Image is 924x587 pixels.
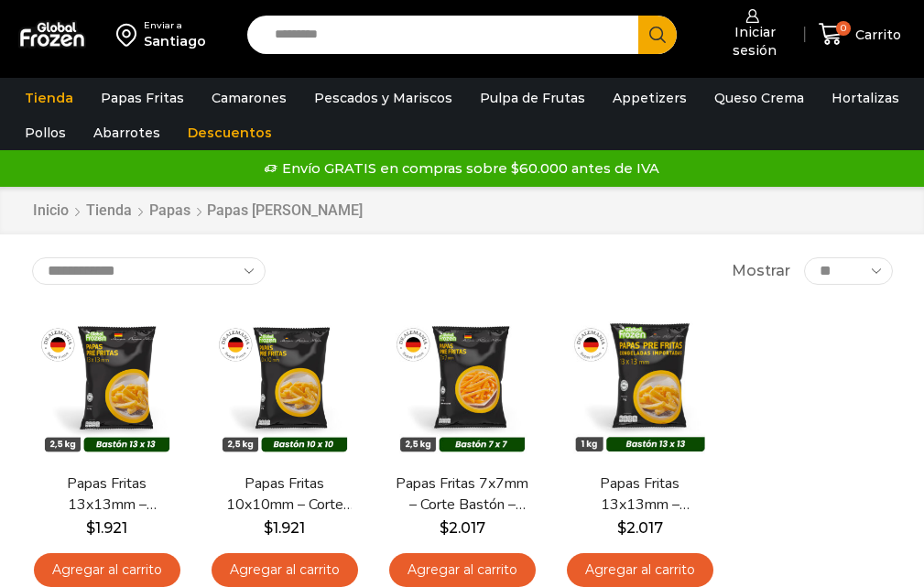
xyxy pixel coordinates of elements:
span: $ [264,519,273,537]
div: Enviar a [144,19,206,32]
a: Papas Fritas 10x10mm – Corte Bastón – Caja 10 kg [217,473,353,516]
select: Pedido de la tienda [32,257,266,285]
bdi: 2.017 [440,519,485,537]
a: 0 Carrito [814,13,906,56]
a: Descuentos [179,115,281,150]
a: Agregar al carrito: “Papas Fritas 10x10mm - Corte Bastón - Caja 10 kg” [212,553,358,587]
span: Iniciar sesión [709,23,796,60]
img: address-field-icon.svg [116,19,144,50]
a: Papas Fritas 13x13mm – Formato 1 kg – Caja 10 kg [572,473,708,516]
span: $ [440,519,449,537]
div: Santiago [144,32,206,50]
a: Agregar al carrito: “Papas Fritas 13x13mm - Formato 2,5 kg - Caja 10 kg” [34,553,180,587]
span: $ [86,519,95,537]
a: Pulpa de Frutas [471,81,594,115]
a: Tienda [16,81,82,115]
a: Queso Crema [705,81,813,115]
a: Appetizers [603,81,696,115]
button: Search button [638,16,677,54]
bdi: 2.017 [617,519,663,537]
span: Carrito [851,26,901,44]
a: Papas Fritas 7x7mm – Corte Bastón – Caja 10 kg [395,473,530,516]
a: Inicio [32,201,70,222]
a: Abarrotes [84,115,169,150]
a: Agregar al carrito: “Papas Fritas 13x13mm - Formato 1 kg - Caja 10 kg” [567,553,713,587]
nav: Breadcrumb [32,201,363,222]
a: Hortalizas [822,81,908,115]
a: Papas Fritas 13x13mm – Formato 2,5 kg – Caja 10 kg [39,473,175,516]
a: Camarones [202,81,296,115]
a: Papas Fritas [92,81,193,115]
a: Tienda [85,201,133,222]
a: Pescados y Mariscos [305,81,462,115]
a: Agregar al carrito: “Papas Fritas 7x7mm - Corte Bastón - Caja 10 kg” [389,553,536,587]
span: Mostrar [732,261,790,282]
bdi: 1.921 [86,519,127,537]
h1: Papas [PERSON_NAME] [207,201,363,219]
span: 0 [836,21,851,36]
a: Papas [148,201,191,222]
span: $ [617,519,626,537]
bdi: 1.921 [264,519,305,537]
a: Pollos [16,115,75,150]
